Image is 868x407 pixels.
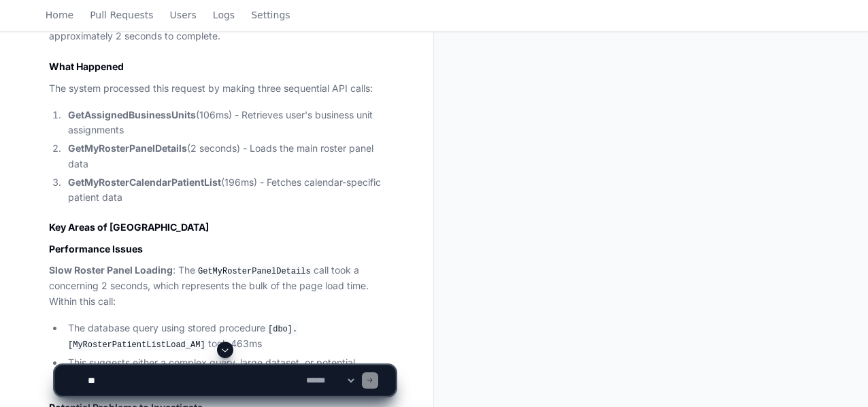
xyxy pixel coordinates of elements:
[64,175,395,206] li: (196ms) - Fetches calendar-specific patient data
[64,141,395,172] li: (2 seconds) - Loads the main roster panel data
[49,264,173,276] strong: Slow Roster Panel Loading
[68,176,221,188] strong: GetMyRosterCalendarPatientList
[49,242,395,256] h3: Performance Issues
[49,60,395,74] h2: What Happened
[195,265,314,278] code: GetMyRosterPanelDetails
[68,109,196,120] strong: GetAssignedBusinessUnits
[251,11,290,19] span: Settings
[68,142,187,154] strong: GetMyRosterPanelDetails
[49,221,395,234] h2: Key Areas of [GEOGRAPHIC_DATA]
[213,11,235,19] span: Logs
[49,81,395,97] p: The system processed this request by making three sequential API calls:
[90,11,153,19] span: Pull Requests
[46,11,73,19] span: Home
[64,108,395,139] li: (106ms) - Retrieves user's business unit assignments
[49,263,395,310] p: : The call took a concerning 2 seconds, which represents the bulk of the page load time. Within t...
[64,321,395,353] li: The database query using stored procedure took 463ms
[170,11,197,19] span: Users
